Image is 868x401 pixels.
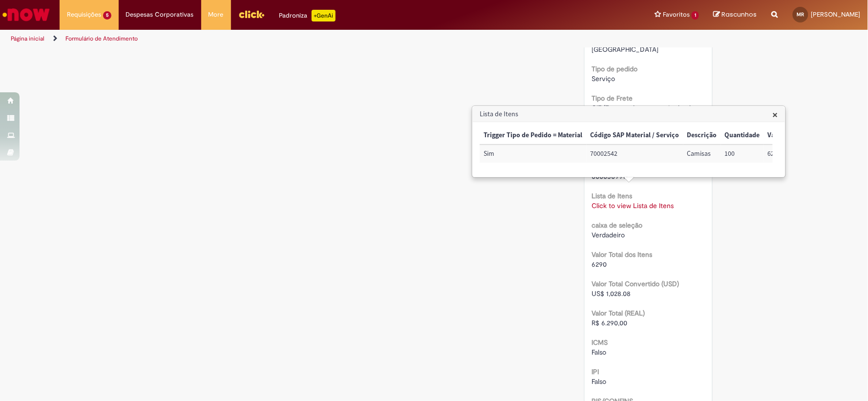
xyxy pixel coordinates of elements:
h3: Lista de Itens [473,106,785,122]
span: × [773,108,778,121]
b: Tipo de Frete [592,94,633,103]
b: Valor Total Convertido (USD) [592,279,679,288]
span: 1 [692,11,699,20]
span: Favoritos [663,10,690,20]
img: click_logo_yellow_360x200.png [238,7,265,21]
div: Lista de Itens [472,106,786,178]
span: Falso [592,377,607,386]
span: BR26 - F. [GEOGRAPHIC_DATA] - [GEOGRAPHIC_DATA] [592,35,694,54]
b: Valor Total (REAL) [592,309,645,317]
th: Código SAP Material / Serviço [587,127,683,145]
b: Valor Total dos Itens [592,250,653,259]
b: caixa de seleção [592,221,643,230]
img: ServiceNow [1,5,51,24]
span: [PERSON_NAME] [811,10,861,19]
span: More [209,10,224,20]
span: Serviço [592,74,615,83]
th: Quantidade [721,127,764,145]
span: Requisições [67,10,101,20]
span: Rascunhos [722,10,757,19]
td: Descrição: Camisas [683,145,721,163]
th: Trigger Tipo de Pedido = Material [480,127,587,145]
button: Close [773,109,778,120]
span: R$ 6.290,00 [592,318,628,327]
a: Rascunhos [714,10,757,20]
span: 6290 [592,260,607,269]
b: IPI [592,367,599,376]
div: Padroniza [279,10,336,21]
span: 0000309912 [592,172,629,181]
b: ICMS [592,338,608,347]
b: Lista de Itens [592,191,633,200]
span: Verdadeiro [592,231,625,239]
th: Valor Unitário [764,127,814,145]
ul: Trilhas de página [7,30,572,48]
span: Despesas Corporativas [126,10,194,20]
span: MR [797,11,804,18]
td: Trigger Tipo de Pedido = Material: Sim [480,145,587,163]
th: Descrição [683,127,721,145]
span: Falso [592,348,607,357]
p: +GenAi [312,10,336,21]
td: Quantidade: 100 [721,145,764,163]
a: Click to view Lista de Itens [592,201,674,210]
span: US$ 1,028.08 [592,289,631,298]
td: Valor Unitário: 62,90 [764,145,814,163]
a: Página inicial [11,35,44,42]
span: 5 [103,11,111,20]
b: Tipo de pedido [592,64,638,73]
td: Código SAP Material / Serviço: 70002542 [587,145,683,163]
span: CIF (Fornecedor responsável pelo frete) [592,104,697,122]
a: Formulário de Atendimento [65,35,138,42]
